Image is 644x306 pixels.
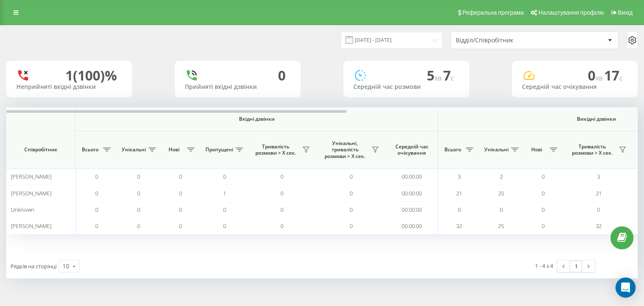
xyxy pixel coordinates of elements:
span: 0 [350,222,353,230]
span: 0 [350,189,353,197]
div: Середній час розмови [353,83,459,91]
div: 1 (100)% [65,67,117,83]
div: Неприйняті вхідні дзвінки [16,83,122,91]
span: 0 [588,66,604,84]
span: 0 [223,173,226,180]
div: Прийняті вхідні дзвінки [185,83,291,91]
span: хв [434,73,443,83]
span: 0 [597,206,600,213]
span: 0 [542,173,545,180]
span: 0 [542,189,545,197]
span: 0 [542,222,545,230]
span: хв [595,73,604,83]
span: 25 [498,222,504,230]
span: 0 [95,206,98,213]
span: Унікальні [122,146,146,153]
span: 32 [456,222,462,230]
span: 7 [443,66,454,84]
span: Вихід [618,9,633,16]
span: 0 [542,206,545,213]
span: Середній час очікування [392,143,431,156]
span: 0 [179,206,182,213]
span: Тривалість розмови > Х сек. [252,143,300,156]
span: [PERSON_NAME] [11,222,52,230]
span: 5 [427,66,443,84]
td: 00:00:00 [386,202,438,218]
span: Налаштування профілю [538,9,604,16]
span: 0 [179,173,182,180]
span: Всього [80,146,101,153]
span: 2 [500,173,503,180]
span: 0 [458,206,461,213]
span: 0 [280,222,283,230]
span: 1 [223,189,226,197]
div: Середній час очікування [522,83,628,91]
span: 0 [500,206,503,213]
span: Нові [164,146,184,153]
span: 0 [223,206,226,213]
span: 0 [280,189,283,197]
span: Нові [526,146,547,153]
span: Пропущені [205,146,233,153]
span: 32 [596,222,602,230]
span: 0 [95,222,98,230]
span: Унікальні, тривалість розмови > Х сек. [321,140,369,160]
span: 0 [350,206,353,213]
span: c [619,73,623,83]
span: Unknown [11,206,34,213]
a: 1 [570,260,582,272]
span: 0 [350,173,353,180]
span: 0 [280,206,283,213]
span: 0 [95,189,98,197]
span: c [451,73,454,83]
span: Вхідні дзвінки [97,116,416,122]
span: 21 [596,189,602,197]
span: [PERSON_NAME] [11,173,52,180]
div: Open Intercom Messenger [615,277,636,298]
span: 3 [597,173,600,180]
span: 21 [456,189,462,197]
span: Унікальні [484,146,509,153]
div: Відділ/Співробітник [456,37,556,44]
span: Реферальна програма [462,9,524,16]
span: [PERSON_NAME] [11,189,52,197]
span: 0 [137,206,140,213]
span: 0 [179,189,182,197]
span: 0 [137,222,140,230]
span: 0 [179,222,182,230]
div: 10 [62,262,69,270]
span: Тривалість розмови > Х сек. [568,143,616,156]
span: 0 [137,173,140,180]
div: 0 [278,67,286,83]
span: 0 [137,189,140,197]
span: 17 [604,66,623,84]
span: 20 [498,189,504,197]
span: 0 [223,222,226,230]
span: 3 [458,173,461,180]
span: Співробітник [13,146,68,153]
span: Рядків на сторінці [10,262,57,270]
td: 00:00:00 [386,185,438,201]
span: Всього [442,146,463,153]
span: 0 [95,173,98,180]
td: 00:00:00 [386,218,438,234]
td: 00:00:00 [386,169,438,185]
div: 1 - 4 з 4 [535,262,553,270]
span: 0 [280,173,283,180]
